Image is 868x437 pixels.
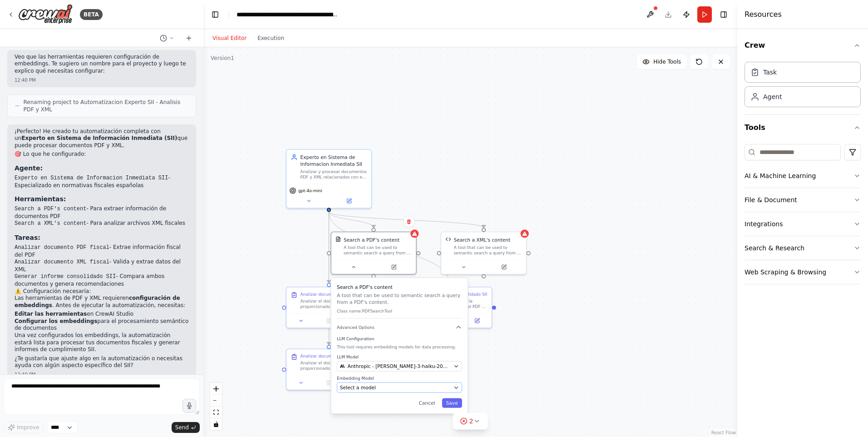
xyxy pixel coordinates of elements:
div: Version 1 [211,55,234,62]
button: Delete node [403,216,415,228]
label: Embedding Model [337,376,462,381]
button: Send [172,422,200,433]
div: Analizar documento XML fiscal [301,353,364,359]
button: Visual Editor [207,33,252,44]
button: zoom in [210,383,222,395]
code: Analizar documento XML fiscal [15,259,109,265]
div: Analizar documento PDF fiscal [301,292,363,297]
strong: Experto en Sistema de Información Inmediata (SII) [21,135,177,141]
button: zoom out [210,395,222,407]
button: Advanced Options [337,324,462,331]
div: PDFSearchToolSearch a PDF's contentA tool that can be used to semantic search a query from a PDF'... [330,232,416,275]
div: Task [763,68,777,77]
button: Open in side panel [465,317,489,325]
div: Tools [745,140,861,292]
a: React Flow attribution [711,430,736,435]
button: Select a model [337,382,462,393]
span: Renaming project to Automatizacion Experto SII - Analisis PDF y XML [24,99,188,113]
div: Search a XML's content [454,236,510,243]
strong: Tareas: [15,234,40,241]
g: Edge from 19276a56-d860-4022-8168-48181169b364 to 08bad8c8-35bb-4d05-bbd5-f3b4c765e963 [325,212,453,283]
strong: Herramientas: [15,195,66,203]
p: This tool requires embedding models for data processing. [337,344,462,350]
button: fit view [210,407,222,418]
span: 2 [469,417,473,426]
span: Advanced Options [337,324,375,330]
button: Execution [252,33,290,44]
g: Edge from 19276a56-d860-4022-8168-48181169b364 to 9aaf1339-343e-4b1d-94bf-83b31f390f53 [325,212,332,345]
div: 12:40 PM [15,371,189,378]
p: Veo que las herramientas requieren configuración de embeddings. Te sugiero un nombre para el proy... [15,54,189,75]
h2: 🎯 Lo que he configurado: [15,151,189,158]
div: XMLSearchToolSearch a XML's contentA tool that can be used to semantic search a query from a XML'... [441,232,527,275]
button: Crew [745,33,861,58]
span: Hide Tools [653,58,681,65]
button: Start a new chat [182,33,196,44]
strong: configuración de embeddings [15,295,180,308]
span: Improve [17,424,39,431]
button: Open in side panel [330,197,369,205]
button: Anthropic - [PERSON_NAME]-3-haiku-20240307 [337,361,462,372]
div: Analizar el documento XML proporcionado para extraer y validar la informacion fiscal. Revisar la ... [301,360,367,371]
button: Integrations [745,212,861,236]
code: Search a XML's content [15,220,86,227]
g: Edge from 19276a56-d860-4022-8168-48181169b364 to 6bbe1a76-e818-4514-ad7f-36a94535dfbc [325,212,487,228]
li: - Para analizar archivos XML fiscales [15,220,189,228]
p: Class name: PDFSearchTool [337,308,462,314]
code: Analizar documento PDF fiscal [15,244,109,251]
div: Search a PDF's content [344,236,399,243]
p: Las herramientas de PDF y XML requieren . Antes de ejecutar la automatización, necesitas: [15,295,189,309]
p: A tool that can be used to semantic search a query from a PDF's content. [337,292,462,305]
button: File & Document [745,188,861,212]
button: Hide Tools [637,55,686,69]
div: Analizar documento XML fiscalAnalizar el documento XML proporcionado para extraer y validar la in... [286,348,372,390]
button: Web Scraping & Browsing [745,260,861,284]
div: Analizar y procesar documentos PDF y XML relacionados con el SII español, extrayendo información ... [301,169,367,180]
button: toggle interactivity [210,418,222,430]
button: Hide right sidebar [717,8,730,21]
li: en CrewAI Studio [15,311,189,318]
li: - Compara ambos documentos y genera recomendaciones [15,273,189,288]
code: Experto en Sistema de Informacion Inmediata SII [15,175,168,181]
span: Select a model [340,384,376,391]
strong: Configurar los embeddings [15,318,97,324]
li: - Extrae información fiscal del PDF [15,244,189,258]
button: No output available [314,378,343,387]
div: BETA [80,9,103,20]
span: Anthropic - claude-3-haiku-20240307 [347,363,450,370]
strong: Editar las herramientas [15,311,87,317]
li: para el procesamiento semántico de documentos [15,318,189,332]
div: React Flow controls [210,383,222,430]
button: AI & Machine Learning [745,164,861,188]
button: Switch to previous chat [156,33,178,44]
label: LLM Model [337,354,462,360]
li: - Especializado en normativas fiscales españolas [15,174,189,189]
div: Generar informe consolidado SII [421,292,487,297]
span: Send [175,424,189,431]
button: Cancel [414,398,439,408]
code: Generar informe consolidado SII [15,273,116,280]
strong: Agente: [15,164,43,172]
div: Analizar el documento PDF proporcionado para extraer informacion fiscal relevante. Buscar datos c... [301,298,367,309]
div: Crew [745,58,861,114]
div: 12:40 PM [15,77,189,84]
li: - Valida y extrae datos del XML [15,258,189,273]
button: Hide left sidebar [209,8,222,21]
div: Analizar documento PDF fiscalAnalizar el documento PDF proporcionado para extraer informacion fis... [286,287,372,328]
nav: breadcrumb [237,10,339,19]
span: gpt-4o-mini [298,188,322,194]
h2: ⚠️ Configuración necesaria: [15,288,189,295]
div: Comparar y consolidar la informacion extraida del PDF y XML fiscal. Identificar concordancias y d... [421,298,488,309]
div: A tool that can be used to semantic search a query from a PDF's content. [344,245,412,256]
div: Agent [763,92,782,101]
p: Una vez configurados los embeddings, la automatización estará lista para procesar tus documentos ... [15,332,189,353]
li: - Para extraer información de documentos PDF [15,205,189,220]
div: Experto en Sistema de Informacion Inmediata SII [301,154,367,168]
div: Generar informe consolidado SIIComparar y consolidar la informacion extraida del PDF y XML fiscal... [406,287,492,328]
button: Click to speak your automation idea [182,399,196,412]
img: Logo [18,4,73,25]
button: 2 [453,413,488,430]
div: Experto en Sistema de Informacion Inmediata SIIAnalizar y procesar documentos PDF y XML relaciona... [286,149,372,209]
button: Open in side panel [484,263,523,271]
button: Improve [4,422,43,433]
